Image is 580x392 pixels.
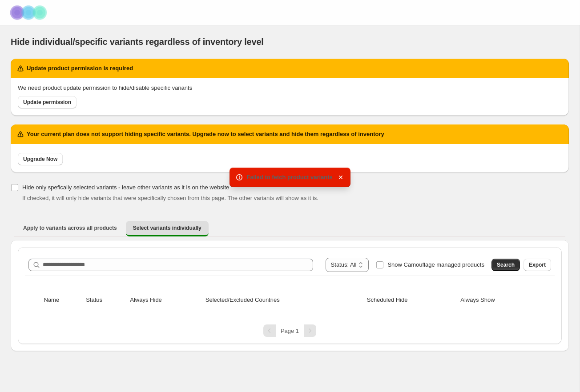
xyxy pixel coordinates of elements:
[497,261,515,268] span: Search
[529,261,546,268] span: Export
[11,37,264,47] span: Hide individual/specific variants regardless of inventory level
[11,240,569,351] div: Select variants individually
[524,259,551,271] button: Export
[23,156,57,163] span: Upgrade Now
[133,224,201,232] span: Select variants individually
[18,96,77,108] a: Update permission
[18,153,63,165] a: Upgrade Now
[281,328,299,334] span: Page 1
[18,84,192,91] span: We need product update permission to hide/disable specific variants
[458,290,538,310] th: Always Show
[127,290,202,310] th: Always Hide
[27,64,133,73] h2: Update product permission is required
[364,290,458,310] th: Scheduled Hide
[25,324,555,337] nav: Pagination
[41,290,84,310] th: Name
[23,224,117,232] span: Apply to variants across all products
[491,259,520,271] button: Search
[22,195,318,201] span: If checked, it will only hide variants that were specifically chosen from this page. The other va...
[387,261,484,268] span: Show Camouflage managed products
[246,174,333,180] span: Failed to fetch product variants
[22,184,229,191] span: Hide only spefically selected variants - leave other variants as it is on the website
[23,99,71,106] span: Update permission
[126,221,209,236] button: Select variants individually
[83,290,127,310] th: Status
[16,221,124,235] button: Apply to variants across all products
[27,130,384,139] h2: Your current plan does not support hiding specific variants. Upgrade now to select variants and h...
[203,290,364,310] th: Selected/Excluded Countries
